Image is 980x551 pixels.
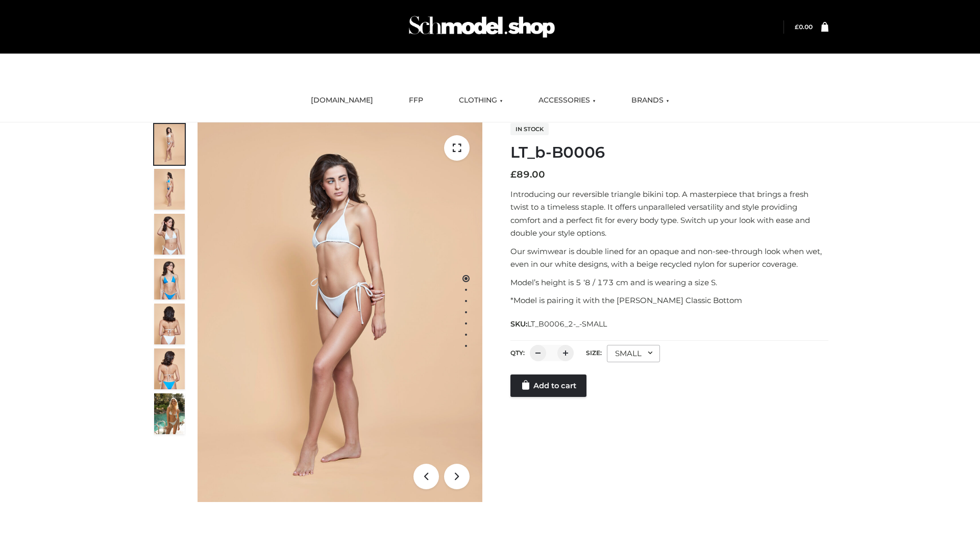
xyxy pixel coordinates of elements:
span: £ [510,169,517,180]
img: ArielClassicBikiniTop_CloudNine_AzureSky_OW114ECO_4-scaled.jpg [154,259,185,299]
a: £0.00 [795,23,813,31]
a: FFP [401,89,431,112]
img: ArielClassicBikiniTop_CloudNine_AzureSky_OW114ECO_2-scaled.jpg [154,169,185,210]
label: QTY: [510,349,525,357]
span: In stock [510,123,549,135]
img: Schmodel Admin 964 [405,7,558,47]
img: ArielClassicBikiniTop_CloudNine_AzureSky_OW114ECO_1-scaled.jpg [154,124,185,165]
h1: LT_b-B0006 [510,143,828,162]
img: ArielClassicBikiniTop_CloudNine_AzureSky_OW114ECO_8-scaled.jpg [154,348,185,389]
a: BRANDS [624,89,677,112]
img: Arieltop_CloudNine_AzureSky2.jpg [154,393,185,434]
bdi: 89.00 [510,169,545,180]
p: Introducing our reversible triangle bikini top. A masterpiece that brings a fresh twist to a time... [510,188,828,240]
img: ArielClassicBikiniTop_CloudNine_AzureSky_OW114ECO_1 [198,122,482,502]
span: £ [795,23,799,31]
p: Model’s height is 5 ‘8 / 173 cm and is wearing a size S. [510,276,828,289]
p: *Model is pairing it with the [PERSON_NAME] Classic Bottom [510,294,828,307]
bdi: 0.00 [795,23,813,31]
span: SKU: [510,318,608,330]
img: ArielClassicBikiniTop_CloudNine_AzureSky_OW114ECO_7-scaled.jpg [154,304,185,344]
a: Add to cart [510,374,586,397]
span: LT_B0006_2-_-SMALL [527,319,607,329]
p: Our swimwear is double lined for an opaque and non-see-through look when wet, even in our white d... [510,245,828,271]
a: [DOMAIN_NAME] [303,89,381,112]
label: Size: [586,349,602,357]
div: SMALL [607,345,660,362]
img: ArielClassicBikiniTop_CloudNine_AzureSky_OW114ECO_3-scaled.jpg [154,214,185,255]
a: ACCESSORIES [531,89,603,112]
a: CLOTHING [451,89,510,112]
